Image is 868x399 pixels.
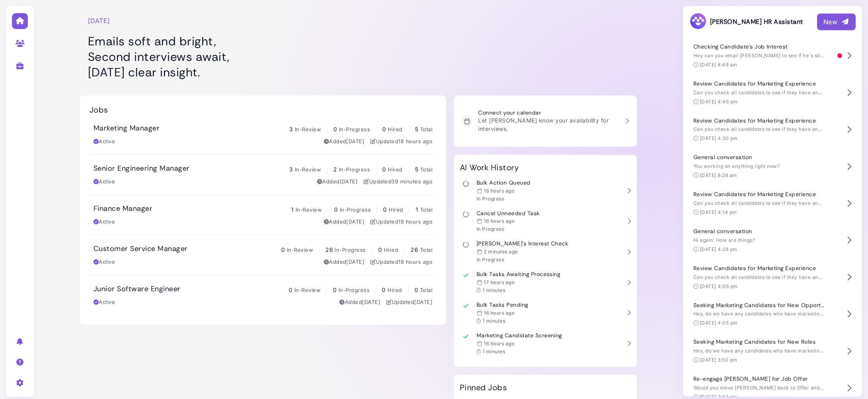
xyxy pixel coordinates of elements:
span: Hi again. How are things? [693,237,755,243]
div: New [823,17,849,27]
a: Junior Software Engineer 0 In-Review 0 In-Progress 0 Hired 0 Total Active Added[DATE] Updated[DATE] [90,275,436,315]
time: Sep 02, 2025 [391,178,432,185]
span: 0 [382,126,386,132]
span: 5 [415,166,418,173]
span: In-Review [287,247,313,253]
span: 3 [289,166,293,173]
div: In Progress [477,196,531,202]
button: Seeking Marketing Candidates for New Roles Hey, do we have any candidates who have marketing expe... [689,333,856,370]
h4: General conversation [693,228,825,235]
span: In-Review [294,287,321,293]
span: Total [420,206,432,213]
time: [DATE] 3:50 pm [700,357,738,363]
time: Sep 01, 2025 [484,310,514,316]
time: Sep 01, 2025 [484,279,514,285]
time: [DATE] 8:49 am [700,62,738,68]
h4: Review Candidates for Marketing Experience [693,80,825,87]
span: 0 [415,286,418,293]
span: 0 [382,286,385,293]
div: Updated [370,138,432,146]
time: Sep 01, 2025 [398,259,432,265]
span: In-Review [295,126,321,132]
a: Bulk Action Queued 16 hours ago In Progress [460,175,631,206]
a: Customer Service Manager 0 In-Review 26 In-Progress 0 Hired 26 Total Active Added[DATE] Updated19... [90,235,436,275]
div: Active [93,178,115,186]
h3: Bulk Tasks Pending [477,302,528,308]
a: Marketing Candidate Screening 16 hours ago 1 minutes [460,328,631,359]
a: Bulk Tasks Pending 16 hours ago 1 minutes [460,298,631,328]
h3: [PERSON_NAME] HR Assistant [689,12,803,31]
p: Let [PERSON_NAME] know your availability for interviews. [478,116,619,133]
h4: Seeking Marketing Candidates for New Opportunities [693,302,825,309]
h2: Jobs [90,105,108,115]
time: Aug 28, 2025 [346,259,364,265]
button: General conversation Hi again. How are things? [DATE] 4:28 pm [689,222,856,259]
div: Updated [370,258,432,266]
span: 0 [333,286,337,293]
span: 0 [383,206,387,213]
span: Hired [384,247,398,253]
span: Hired [388,166,402,173]
span: 1 minutes [483,348,505,354]
div: Added [324,258,365,266]
a: [PERSON_NAME]'s Interest Check 2 minutes ago In Progress [460,236,631,267]
h4: Review Candidates for Marketing Experience [693,191,825,198]
time: Aug 28, 2025 [346,138,364,144]
time: Sep 01, 2025 [398,138,432,144]
time: [DATE] 8:28 am [700,172,737,178]
h4: Review Candidates for Marketing Experience [693,265,825,272]
h3: Marketing Candidate Screening [477,332,562,339]
time: [DATE] 4:30 pm [700,135,738,141]
span: 26 [325,246,333,253]
button: Review Candidates for Marketing Experience Can you check all candidates to see if they have any M... [689,74,856,111]
div: Active [93,218,115,226]
button: Seeking Marketing Candidates for New Opportunities Hey, do we have any candidates who have market... [689,296,856,333]
div: Added [324,138,365,146]
span: Hired [387,287,402,293]
span: In-Progress [339,166,370,173]
span: 1 [416,206,418,213]
h4: Checking Candidate's Job Interest [693,43,825,50]
span: You working on anything right now? [693,163,780,169]
div: In Progress [477,257,568,263]
button: Checking Candidate's Job Interest Hey can you email [PERSON_NAME] to see if he's still interested... [689,37,856,74]
h2: Pinned Jobs [460,383,507,392]
span: In-Review [296,206,322,213]
span: 0 [333,126,337,132]
h3: Bulk Action Queued [477,179,531,186]
a: Finance Manager 1 In-Review 0 In-Progress 0 Hired 1 Total Active Added[DATE] Updated19 hours ago [90,195,436,235]
span: In-Review [295,166,321,173]
h3: Senior Engineering Manager [93,164,189,173]
h4: Re-engage [PERSON_NAME] for Job Offer [693,376,825,382]
span: 1 minutes [483,287,505,293]
h3: Junior Software Engineer [93,285,181,294]
div: Active [93,258,115,266]
button: Review Candidates for Marketing Experience Can you check all candidates to see if they have any M... [689,111,856,148]
time: [DATE] 4:46 pm [700,99,738,105]
span: 0 [334,206,338,213]
time: Aug 28, 2025 [362,299,380,305]
time: [DATE] 4:05 pm [700,320,738,326]
time: Aug 28, 2025 [414,299,432,305]
span: 0 [382,166,386,173]
span: 3 [289,126,293,132]
h1: Emails soft and bright, Second interviews await, [DATE] clear insight. [88,33,438,80]
time: Aug 28, 2025 [346,218,364,225]
button: Review Candidates for Marketing Experience Can you check all candidates to see if they have any M... [689,185,856,222]
span: In-Progress [339,287,370,293]
h3: Cancel Unneeded Task [477,210,540,217]
span: Total [420,166,432,173]
span: In-Progress [339,126,370,132]
time: [DATE] 4:14 pm [700,209,737,215]
time: Sep 01, 2025 [484,218,514,224]
span: In-Progress [340,206,371,213]
time: Sep 01, 2025 [484,341,514,346]
h3: Marketing Manager [93,124,160,133]
span: 1 [291,206,294,213]
h4: Seeking Marketing Candidates for New Roles [693,339,825,345]
time: Sep 02, 2025 [484,249,518,255]
span: 0 [289,286,292,293]
h4: General conversation [693,154,825,161]
a: Marketing Manager 3 In-Review 0 In-Progress 0 Hired 5 Total Active Added[DATE] Updated18 hours ago [90,115,436,154]
div: Added [317,178,358,186]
